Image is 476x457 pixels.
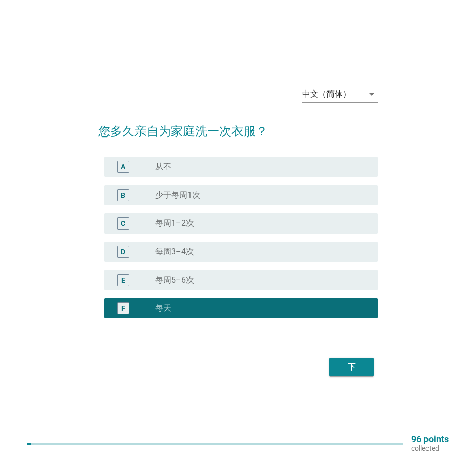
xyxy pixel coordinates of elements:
button: 下 [329,358,374,376]
div: F [121,303,125,314]
label: 从不 [155,162,171,172]
h2: 您多久亲自为家庭洗一次衣服？ [98,112,377,141]
p: collected [411,444,449,453]
div: E [121,275,125,286]
div: B [121,190,125,201]
div: D [121,247,125,257]
div: C [121,218,125,229]
div: 中文（简体） [302,89,351,99]
label: 少于每周1次 [155,190,200,200]
i: arrow_drop_down [366,88,378,100]
label: 每天 [155,303,171,313]
div: A [121,162,125,172]
div: 下 [338,361,366,373]
p: 96 points [411,435,449,444]
label: 每周5–6次 [155,275,194,285]
label: 每周3–4次 [155,247,194,257]
label: 每周1–2次 [155,218,194,229]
